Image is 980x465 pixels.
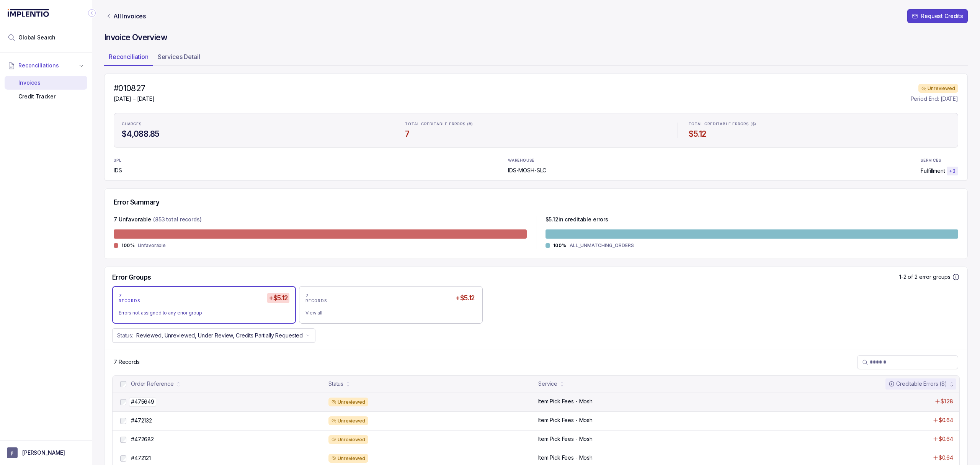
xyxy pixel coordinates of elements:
[267,293,289,303] h5: +$5.12
[120,381,126,387] input: checkbox-checkbox
[158,52,200,61] p: Services Detail
[508,167,546,174] p: IDS-MOSH-SLC
[109,52,149,61] p: Reconciliation
[7,447,85,458] button: User initials[PERSON_NAME]
[939,416,953,424] p: $0.64
[131,436,154,443] p: #472682
[5,74,87,105] div: Reconciliations
[11,90,81,103] div: Credit Tracker
[120,455,126,462] input: checkbox-checkbox
[538,398,593,405] p: Item Pick Fees - Mosh
[508,158,534,163] p: WAREHOUSE
[919,273,951,281] p: error groups
[899,273,919,281] p: 1-2 of 2
[305,299,327,303] p: RECORDS
[553,242,567,249] p: 100%
[114,358,140,366] p: 7 Records
[941,398,953,405] p: $1.28
[570,242,634,249] p: ALL_UNMATCHING_ORDERS
[921,12,963,20] p: Request Credits
[22,449,65,457] p: [PERSON_NAME]
[114,167,134,174] p: IDS
[122,122,142,126] p: CHARGES
[405,122,473,126] p: TOTAL CREDITABLE ERRORS (#)
[120,437,126,443] input: checkbox-checkbox
[113,12,146,20] p: All Invoices
[117,332,133,339] p: Status:
[328,454,368,463] div: Unreviewed
[939,435,953,443] p: $0.64
[114,95,155,103] p: [DATE] – [DATE]
[129,398,156,406] p: #475649
[114,83,155,94] h4: #010827
[921,158,941,163] p: SERVICES
[305,293,309,299] p: 7
[18,34,56,41] span: Global Search
[546,216,609,225] p: $ 5.12 in creditable errors
[5,57,87,74] button: Reconciliations
[138,242,166,249] p: Unfavorable
[131,417,152,424] p: #472132
[684,116,955,144] li: Statistic TOTAL CREDITABLE ERRORS ($)
[918,84,958,93] div: Unreviewed
[328,398,368,407] div: Unreviewed
[119,299,140,303] p: RECORDS
[114,358,140,366] div: Remaining page entries
[400,116,671,144] li: Statistic TOTAL CREDITABLE ERRORS (#)
[136,332,303,339] p: Reviewed, Unreviewed, Under Review, Credits Partially Requested
[120,418,126,424] input: checkbox-checkbox
[153,51,205,66] li: Tab Services Detail
[114,216,151,225] p: 7 Unfavorable
[949,168,956,174] p: + 3
[921,167,945,175] p: Fulfillment
[689,122,757,126] p: TOTAL CREDITABLE ERRORS ($)
[939,454,953,462] p: $0.64
[104,32,968,43] h4: Invoice Overview
[153,216,201,225] p: (853 total records)
[104,51,968,66] ul: Tab Group
[907,9,968,23] button: Request Credits
[122,129,383,139] h4: $4,088.85
[114,158,134,163] p: 3PL
[87,8,96,18] div: Collapse Icon
[538,435,593,443] p: Item Pick Fees - Mosh
[131,454,151,462] p: #472121
[119,309,283,317] div: Errors not assigned to any error group
[7,447,18,458] span: User initials
[405,129,666,139] h4: 7
[454,293,476,303] h5: +$5.12
[689,129,950,139] h4: $5.12
[305,309,470,317] div: View all
[538,416,593,424] p: Item Pick Fees - Mosh
[112,328,315,343] button: Status:Reviewed, Unreviewed, Under Review, Credits Partially Requested
[889,380,947,388] div: Creditable Errors ($)
[121,242,135,249] p: 100%
[538,454,593,462] p: Item Pick Fees - Mosh
[112,273,151,282] h5: Error Groups
[120,399,126,405] input: checkbox-checkbox
[114,198,159,206] h5: Error Summary
[328,380,343,388] div: Status
[328,416,368,426] div: Unreviewed
[328,435,368,444] div: Unreviewed
[911,95,958,103] p: Period End: [DATE]
[538,380,557,388] div: Service
[119,293,122,299] p: 7
[18,62,59,69] span: Reconciliations
[114,113,958,147] ul: Statistic Highlights
[117,116,388,144] li: Statistic CHARGES
[11,76,81,90] div: Invoices
[131,380,174,388] div: Order Reference
[104,12,147,20] a: Link All Invoices
[104,51,153,66] li: Tab Reconciliation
